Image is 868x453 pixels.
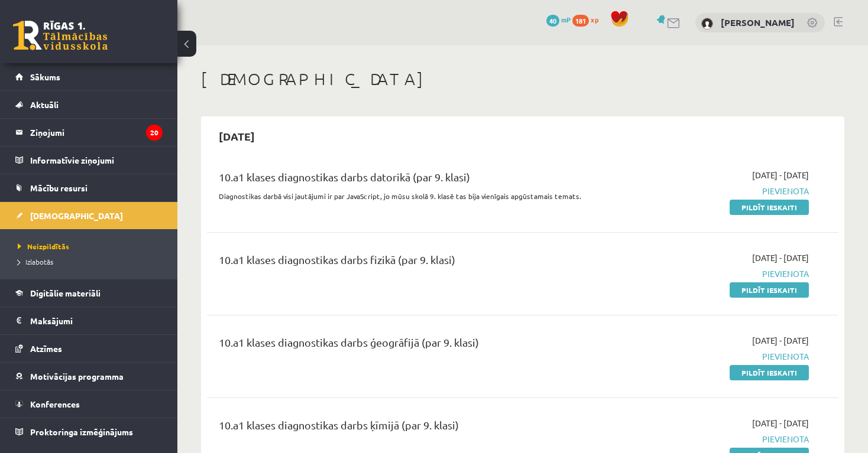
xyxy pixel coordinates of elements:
span: Pievienota [624,350,809,363]
div: 10.a1 klases diagnostikas darbs fizikā (par 9. klasi) [219,252,606,273]
a: Pildīt ieskaiti [730,365,809,380]
i: 20 [146,125,163,141]
h2: [DATE] [207,122,267,150]
div: 10.a1 klases diagnostikas darbs ģeogrāfijā (par 9. klasi) [219,334,606,356]
a: Neizpildītās [18,241,166,252]
a: Maksājumi [15,307,163,334]
a: Digitālie materiāli [15,279,163,307]
legend: Maksājumi [30,307,163,334]
a: Mācību resursi [15,174,163,201]
span: Aktuāli [30,99,59,110]
div: 10.a1 klases diagnostikas darbs datorikā (par 9. klasi) [219,169,606,191]
span: [DEMOGRAPHIC_DATA] [30,210,123,221]
span: [DATE] - [DATE] [752,417,809,429]
a: Atzīmes [15,335,163,362]
span: mP [561,15,571,24]
h1: [DEMOGRAPHIC_DATA] [201,69,844,89]
span: Pievienota [624,185,809,197]
span: 181 [572,15,589,27]
span: 40 [546,15,559,27]
span: Pievienota [624,268,809,280]
a: Informatīvie ziņojumi [15,146,163,174]
span: [DATE] - [DATE] [752,169,809,181]
span: [DATE] - [DATE] [752,252,809,264]
a: Ziņojumi20 [15,119,163,146]
a: Konferences [15,390,163,418]
img: Jekaterina Gavriļenko [701,18,713,30]
span: Digitālie materiāli [30,288,101,298]
a: [PERSON_NAME] [721,17,795,28]
span: Konferences [30,399,80,409]
a: Sākums [15,63,163,90]
span: xp [591,15,598,24]
span: Pievienota [624,433,809,445]
legend: Informatīvie ziņojumi [30,146,163,174]
p: Diagnostikas darbā visi jautājumi ir par JavaScript, jo mūsu skolā 9. klasē tas bija vienīgais ap... [219,191,606,201]
a: Izlabotās [18,256,166,267]
span: [DATE] - [DATE] [752,334,809,347]
a: [DEMOGRAPHIC_DATA] [15,202,163,229]
span: Motivācijas programma [30,371,124,382]
span: Atzīmes [30,343,62,354]
legend: Ziņojumi [30,119,163,146]
div: 10.a1 klases diagnostikas darbs ķīmijā (par 9. klasi) [219,417,606,439]
span: Neizpildītās [18,242,69,251]
a: 181 xp [572,15,604,24]
span: Mācību resursi [30,182,88,193]
a: Pildīt ieskaiti [730,282,809,298]
a: Rīgas 1. Tālmācības vidusskola [13,21,108,50]
span: Sākums [30,71,60,82]
span: Proktoringa izmēģinājums [30,426,133,437]
a: Motivācijas programma [15,363,163,390]
a: Aktuāli [15,91,163,118]
a: Proktoringa izmēģinājums [15,418,163,445]
a: Pildīt ieskaiti [730,200,809,215]
a: 40 mP [546,15,571,24]
span: Izlabotās [18,257,53,266]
